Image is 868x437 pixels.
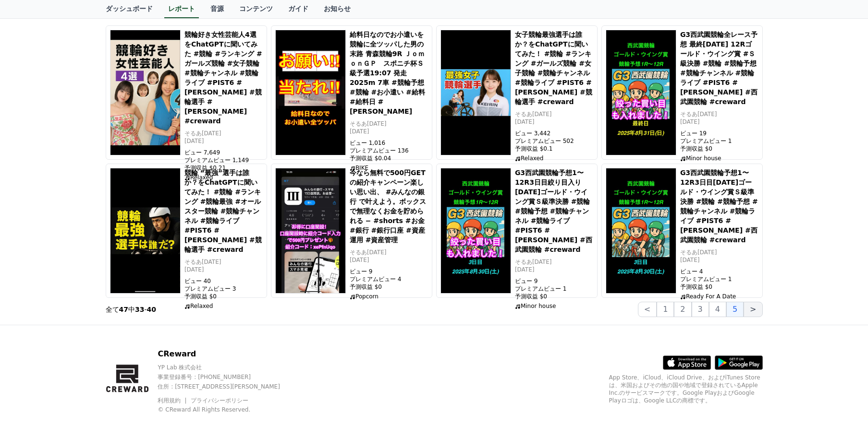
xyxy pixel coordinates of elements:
[350,275,428,283] p: プレミアムビュー 4
[350,283,428,291] p: 予測収益 $0
[147,306,156,313] strong: 40
[106,25,267,160] button: 競輪好き女性芸能人4選をChatGPTに聞いてみた #競輪 #ランキング #ガールズ競輪 #女子競輪 #競輪チャンネル #競輪ライブ #PIST6 #ヒカル #競輪選手 #岡田紗佳 #crewa...
[680,268,758,275] p: ビュー 4
[638,302,657,317] button: <
[275,30,346,155] img: 給料日なのでお小遣いを競輪に全ツッパした男の末路 青森競輪9R ＪｏｍｏｎＧＰ スポニチ杯Ｓ級予選19:07 発走 2025m 7車 #競輪予想 #競輪 #お小遣い #給料 #給料日 #ヒカル
[106,164,267,298] button: 競輪 “最強”選手は誰か？をChatGPTに聞いてみた！ #競輪 #ランキング #競輪最強 #オールスター競輪 #競輪チャンネル #競輪ライブ #PIST6 #ヒカル #競輪選手 #crewar...
[350,147,428,154] p: プレミアムビュー 136
[271,164,432,298] button: 今なら無料で500円GETの紹介キャンペーン楽しい思い出、 #みんなの銀行 で叶えよう。ボックスで無理なくお金を貯められる − #shorts #お金 #銀行 #銀行口座 #資産運用 #資産管理...
[515,30,593,106] h5: 女子競輪最強選手は誰か？をChatGPTに聞いてみた！ #競輪 #ランキング #ガールズ競輪 #女子競輪 #競輪チャンネル #競輪ライブ #PIST6 #[PERSON_NAME] #競輪選手 ...
[680,283,758,291] p: 予測収益 $0
[184,266,263,273] p: [DATE]
[680,168,758,245] h5: G3西武園競輪予想1〜12R3日目[DATE]ゴールド・ウイング賞Ｓ級準決勝 #競輪 #競輪予想 #競輪チャンネル #競輪ライブ #PIST6 #[PERSON_NAME] #西武園競輪 #cr...
[350,120,428,128] p: そるあ[DATE]
[515,118,593,126] p: [DATE]
[184,149,263,156] p: ビュー 7,649
[436,25,598,160] button: 女子競輪最強選手は誰か？をChatGPTに聞いてみた！ #競輪 #ランキング #ガールズ競輪 #女子競輪 #競輪チャンネル #競輪ライブ #PIST6 #ヒカル #競輪選手 #creward 女...
[184,168,263,254] h5: 競輪 “最強”選手は誰か？をChatGPTに聞いてみた！ #競輪 #ランキング #競輪最強 #オールスター競輪 #競輪チャンネル #競輪ライブ #PIST6 #[PERSON_NAME] #競輪...
[436,164,598,298] button: G3西武園競輪予想1〜12R3日目絞り目入り2025/8/30ゴールド・ウイング賞Ｓ級準決勝 #競輪 #競輪予想 #競輪チャンネル #競輪ライブ #PIST6 #ヒカル #西武園競輪 #crew...
[184,285,263,293] p: プレミアムビュー 3
[609,374,763,404] p: App Store、iCloud、iCloud Drive、およびiTunes Storeは、米国およびその他の国や地域で登録されているApple Inc.のサービスマークです。Google P...
[158,348,296,360] p: CReward
[184,258,263,266] p: そるあ[DATE]
[726,302,744,317] button: 5
[350,256,428,264] p: [DATE]
[680,293,758,300] p: Ready For A Date
[601,25,763,160] button: G3西武園競輪全レース予想 最終日2025/8/31 12Rゴールド・ウイング賞 #Ｓ級決勝 #競輪 #競輪予想 #競輪チャンネル #競輪ライブ #PIST6 #ヒカル #西武園競輪 #crew...
[515,168,593,254] h5: G3西武園競輪予想1〜12R3日目絞り目入り[DATE]ゴールド・ウイング賞Ｓ級準決勝 #競輪 #競輪予想 #競輪チャンネル #競輪ライブ #PIST6 #[PERSON_NAME] #西武園競...
[275,168,346,294] img: 今なら無料で500円GETの紹介キャンペーン楽しい思い出、 #みんなの銀行 で叶えよう。ボックスで無理なくお金を貯められる − #shorts #お金 #銀行 #銀行口座 #資産運用 #資産管理
[110,168,181,294] img: 競輪 “最強”選手は誰か？をChatGPTに聞いてみた！ #競輪 #ランキング #競輪最強 #オールスター競輪 #競輪チャンネル #競輪ライブ #PIST6 #ヒカル #競輪選手 #creward
[158,373,296,381] p: 事業登録番号 : [PHONE_NUMBER]
[680,110,758,118] p: そるあ[DATE]
[184,293,263,300] p: 予測収益 $0
[606,168,676,294] img: G3西武園競輪予想1〜12R3日目2025年8月30日(土)ゴールド・ウイング賞Ｓ級準決勝 #競輪 #競輪予想 #競輪チャンネル #競輪ライブ #PIST6 #ヒカル #西武園競輪 #creward
[515,293,593,300] p: 予測収益 $0
[350,139,428,147] p: ビュー 1,016
[515,110,593,118] p: そるあ[DATE]
[515,285,593,293] p: プレミアムビュー 1
[135,306,144,313] strong: 33
[440,168,511,294] img: G3西武園競輪予想1〜12R3日目絞り目入り2025/8/30ゴールド・ウイング賞Ｓ級準決勝 #競輪 #競輪予想 #競輪チャンネル #競輪ライブ #PIST6 #ヒカル #西武園競輪 #creward
[680,137,758,145] p: プレミアムビュー 1
[515,154,593,162] p: Relaxed
[515,145,593,153] p: 予測収益 $0.1
[606,30,676,155] img: G3西武園競輪全レース予想 最終日2025/8/31 12Rゴールド・ウイング賞 #Ｓ級決勝 #競輪 #競輪予想 #競輪チャンネル #競輪ライブ #PIST6 #ヒカル #西武園競輪 #creward
[709,302,726,317] button: 4
[350,268,428,275] p: ビュー 9
[106,305,157,314] p: 全て 中 -
[680,256,758,264] p: [DATE]
[515,277,593,285] p: ビュー 9
[350,154,428,162] p: 予測収益 $0.04
[744,302,762,317] button: >
[440,30,511,155] img: 女子競輪最強選手は誰か？をChatGPTに聞いてみた！ #競輪 #ランキング #ガールズ競輪 #女子競輪 #競輪チャンネル #競輪ライブ #PIST6 #ヒカル #競輪選手 #creward
[680,275,758,283] p: プレミアムビュー 1
[515,137,593,145] p: プレミアムビュー 502
[184,137,263,145] p: [DATE]
[119,306,128,313] strong: 47
[184,130,263,137] p: そるあ[DATE]
[674,302,691,317] button: 2
[271,25,432,160] button: 給料日なのでお小遣いを競輪に全ツッパした男の末路 青森競輪9R ＪｏｍｏｎＧＰ スポニチ杯Ｓ級予選19:07 発走 2025m 7車 #競輪予想 #競輪 #お小遣い #給料 #給料日 #ヒカル ...
[680,30,758,106] h5: G3西武園競輪全レース予想 最終[DATE] 12Rゴールド・ウイング賞 #Ｓ級決勝 #競輪 #競輪予想 #競輪チャンネル #競輪ライブ #PIST6 #[PERSON_NAME] #西武園競輪...
[680,248,758,256] p: そるあ[DATE]
[184,30,263,126] h5: 競輪好き女性芸能人4選をChatGPTに聞いてみた #競輪 #ランキング #ガールズ競輪 #女子競輪 #競輪チャンネル #競輪ライブ #PIST6 #[PERSON_NAME] #競輪選手 #[...
[158,397,188,404] a: 利用規約
[184,302,263,310] p: Relaxed
[515,302,593,310] p: Minor house
[515,266,593,273] p: [DATE]
[601,164,763,298] button: G3西武園競輪予想1〜12R3日目2025年8月30日(土)ゴールド・ウイング賞Ｓ級準決勝 #競輪 #競輪予想 #競輪チャンネル #競輪ライブ #PIST6 #ヒカル #西武園競輪 #crewa...
[184,156,263,164] p: プレミアムビュー 1,149
[692,302,709,317] button: 3
[680,154,758,162] p: Minor house
[184,277,263,285] p: ビュー 40
[110,30,181,155] img: 競輪好き女性芸能人4選をChatGPTに聞いてみた #競輪 #ランキング #ガールズ競輪 #女子競輪 #競輪チャンネル #競輪ライブ #PIST6 #ヒカル #競輪選手 #岡田紗佳 #creward
[350,30,428,116] h5: 給料日なのでお小遣いを競輪に全ツッパした男の末路 青森競輪9R ＪｏｍｏｎＧＰ スポニチ杯Ｓ級予選19:07 発走 2025m 7車 #競輪予想 #競輪 #お小遣い #給料 #給料日 #[PER...
[158,383,296,390] p: 住所 : [STREET_ADDRESS][PERSON_NAME]
[680,130,758,137] p: ビュー 19
[515,258,593,266] p: そるあ[DATE]
[350,248,428,256] p: そるあ[DATE]
[350,293,428,300] p: Popcorn
[680,145,758,153] p: 予測収益 $0
[657,302,674,317] button: 1
[515,130,593,137] p: ビュー 3,442
[680,118,758,126] p: [DATE]
[158,406,296,413] p: © CReward All Rights Reserved.
[158,364,296,371] p: YP Lab 株式会社
[350,168,428,245] h5: 今なら無料で500円GETの紹介キャンペーン楽しい思い出、 #みんなの銀行 で叶えよう。ボックスで無理なくお金を貯められる − #shorts #お金 #銀行 #銀行口座 #資産運用 #資産管理
[350,128,428,135] p: [DATE]
[191,397,248,404] a: プライバシーポリシー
